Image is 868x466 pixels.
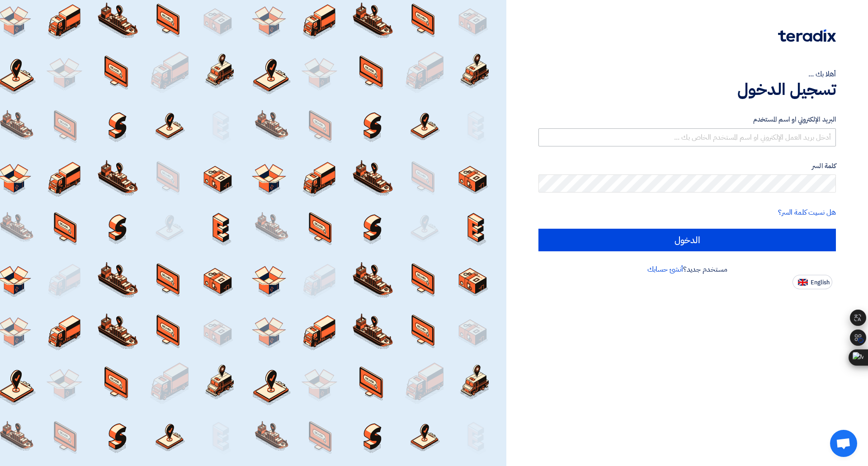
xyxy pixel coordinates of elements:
[538,161,836,171] label: كلمة السر
[538,229,836,251] input: الدخول
[778,29,836,42] img: Teradix logo
[538,80,836,99] h1: تسجيل الدخول
[538,69,836,80] div: أهلا بك ...
[647,264,683,275] a: أنشئ حسابك
[538,264,836,275] div: مستخدم جديد؟
[778,207,836,218] a: هل نسيت كلمة السر؟
[538,114,836,125] label: البريد الإلكتروني او اسم المستخدم
[830,430,857,457] div: Open chat
[811,279,830,286] span: English
[538,128,836,146] input: أدخل بريد العمل الإلكتروني او اسم المستخدم الخاص بك ...
[798,279,808,286] img: en-US.png
[793,275,832,289] button: English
